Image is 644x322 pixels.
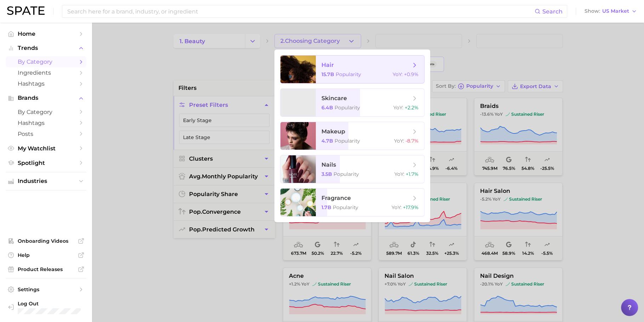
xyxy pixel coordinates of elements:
[321,195,351,201] span: fragrance
[321,95,347,102] span: skincare
[394,138,404,144] span: YoY :
[406,171,418,177] span: +1.7%
[321,128,345,135] span: makeup
[6,28,86,39] a: Home
[405,138,418,144] span: -8.7%
[334,171,359,177] span: Popularity
[583,7,639,16] button: ShowUS Market
[6,264,86,275] a: Product Releases
[18,145,74,152] span: My Watchlist
[393,71,403,77] span: YoY :
[6,117,86,128] a: Hashtags
[18,80,74,87] span: Hashtags
[394,171,404,177] span: YoY :
[6,43,86,53] button: Trends
[393,104,403,111] span: YoY :
[18,58,74,65] span: by Category
[18,160,74,166] span: Spotlight
[333,204,358,211] span: Popularity
[18,286,74,293] span: Settings
[6,128,86,139] a: Posts
[6,176,86,186] button: Industries
[404,71,418,77] span: +0.9%
[405,104,418,111] span: +2.2%
[7,6,45,15] img: SPATE
[6,67,86,78] a: Ingredients
[321,104,333,111] span: 6.4b
[18,120,74,126] span: Hashtags
[403,204,418,211] span: +17.9%
[274,50,430,222] ul: 2.Choosing Category
[335,104,360,111] span: Popularity
[6,107,86,117] a: by Category
[321,62,334,68] span: hair
[18,109,74,115] span: by Category
[321,171,332,177] span: 3.5b
[18,252,74,258] span: Help
[6,284,86,295] a: Settings
[321,204,331,211] span: 1.7b
[602,9,629,13] span: US Market
[18,266,74,272] span: Product Releases
[18,300,81,307] span: Log Out
[321,71,334,77] span: 15.7b
[6,78,86,89] a: Hashtags
[336,71,361,77] span: Popularity
[392,204,401,211] span: YoY :
[585,9,600,13] span: Show
[321,161,336,168] span: nails
[6,143,86,154] a: My Watchlist
[18,95,74,101] span: Brands
[6,250,86,260] a: Help
[542,8,563,15] span: Search
[6,157,86,168] a: Spotlight
[18,69,74,76] span: Ingredients
[6,298,86,317] a: Log out. Currently logged in with e-mail jenny.zeng@spate.nyc.
[18,30,74,37] span: Home
[335,138,360,144] span: Popularity
[18,178,74,184] span: Industries
[67,5,535,17] input: Search here for a brand, industry, or ingredient
[6,93,86,103] button: Brands
[18,45,74,51] span: Trends
[6,236,86,246] a: Onboarding Videos
[18,238,74,244] span: Onboarding Videos
[6,56,86,67] a: by Category
[321,138,333,144] span: 4.7b
[18,131,74,137] span: Posts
